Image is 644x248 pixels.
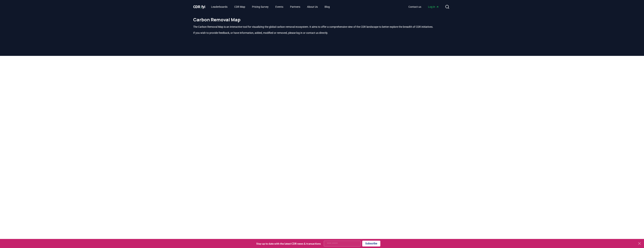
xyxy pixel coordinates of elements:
a: CDR Map [231,3,248,10]
p: The Carbon Removal Map is an interactive tool for visualizing the global carbon removal ecosystem... [193,25,451,29]
a: About Us [304,3,321,10]
h1: Carbon Removal Map [193,17,451,23]
a: Contact us [405,3,424,10]
a: Log in [425,3,442,10]
span: . [200,5,201,9]
a: Partners [287,3,303,10]
a: Events [272,3,286,10]
a: Pricing Survey [249,3,272,10]
a: Blog [322,3,333,10]
nav: Main [405,3,442,10]
a: CDR.fyi [193,4,205,9]
nav: Main [208,3,333,10]
a: Leaderboards [208,3,230,10]
span: CDR fyi [193,5,205,9]
span: Log in [428,5,439,9]
p: If you wish to provide feedback, or have information, added, modified or removed, please log in o... [193,31,451,35]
